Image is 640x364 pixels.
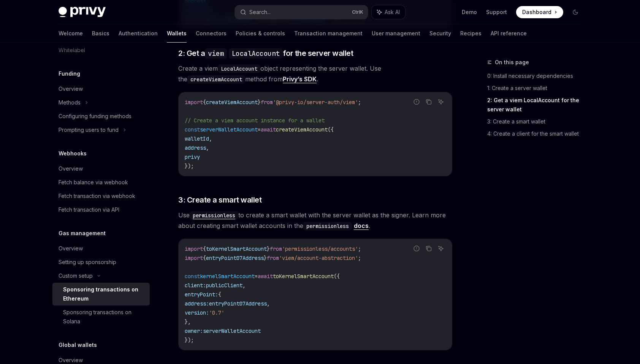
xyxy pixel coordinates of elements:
div: Sponsoring transactions on Ethereum [63,285,145,303]
a: Basics [92,24,109,43]
span: On this page [495,58,529,67]
span: }); [185,337,194,343]
a: Dashboard [516,6,563,18]
span: entryPoint: [185,291,218,298]
div: Custom setup [59,271,93,280]
div: Overview [59,244,83,253]
div: Setting up sponsorship [59,258,116,267]
div: Configuring funding methods [59,112,131,121]
div: Overview [59,164,83,173]
a: Security [429,24,451,43]
div: Fetch transaction via webhook [59,191,135,201]
span: , [267,300,270,307]
a: 0: Install necessary dependencies [487,70,588,82]
button: Report incorrect code [412,97,421,107]
span: ; [358,255,361,261]
span: address [185,144,206,151]
span: client: [185,282,206,289]
a: Sponsoring transactions on Ethereum [52,283,150,305]
a: Authentication [119,24,158,43]
a: Configuring funding methods [52,109,150,123]
span: , [209,135,212,142]
a: docs [354,222,369,230]
span: // Create a viem account instance for a wallet [185,117,325,124]
code: LocalAccount [229,48,283,59]
h5: Webhooks [59,149,87,158]
a: 2: Get a viem LocalAccount for the server wallet [487,94,588,116]
span: Use to create a smart wallet with the server wallet as the signer. Learn more about creating smar... [178,210,452,231]
a: Policies & controls [236,24,285,43]
button: Ask AI [436,97,446,107]
span: serverWalletAccount [200,126,258,133]
span: ({ [334,273,340,280]
span: serverWalletAccount [203,328,261,334]
span: version: [185,309,209,316]
span: } [267,245,270,252]
div: Overview [59,84,83,93]
span: const [185,273,200,280]
code: createViemAccount [187,75,245,84]
code: permissionless [190,211,238,220]
span: Ask AI [385,8,400,16]
button: Toggle dark mode [569,6,581,18]
span: }); [185,163,194,169]
button: Copy the contents from the code block [424,97,434,107]
span: from [267,255,279,261]
span: publicClient [206,282,242,289]
a: Connectors [196,24,227,43]
span: import [185,99,203,106]
span: await [258,273,273,280]
span: 'viem/account-abstraction' [279,255,358,261]
a: Overview [52,82,150,96]
span: Create a viem object representing the server wallet. Use the method from . [178,63,452,84]
span: ({ [328,126,334,133]
span: }, [185,318,191,325]
span: import [185,245,203,252]
span: owner: [185,328,203,334]
a: Fetch balance via webhook [52,176,150,189]
span: kernelSmartAccount [200,273,255,280]
span: 3: Create a smart wallet [178,195,261,205]
span: createViemAccount [276,126,328,133]
div: Methods [59,98,81,107]
a: Fetch transaction via webhook [52,189,150,203]
span: = [255,273,258,280]
img: dark logo [59,7,106,17]
span: { [203,245,206,252]
span: 2: Get a for the server wallet [178,48,353,59]
div: Fetch transaction via API [59,205,119,214]
a: permissionless [190,211,238,219]
span: const [185,126,200,133]
a: User management [372,24,420,43]
span: { [203,255,206,261]
span: toKernelSmartAccount [273,273,334,280]
span: address: [185,300,209,307]
a: Transaction management [294,24,363,43]
span: } [258,99,261,106]
span: { [218,291,221,298]
button: Ask AI [436,244,446,253]
span: entryPoint07Address [206,255,264,261]
span: import [185,255,203,261]
span: ; [358,245,361,252]
span: = [258,126,261,133]
a: 4: Create a client for the smart wallet [487,128,588,140]
button: Search...CtrlK [235,5,368,19]
a: Welcome [59,24,83,43]
span: Dashboard [522,8,551,16]
button: Report incorrect code [412,244,421,253]
a: API reference [491,24,527,43]
a: Overview [52,162,150,176]
a: Overview [52,242,150,255]
button: Copy the contents from the code block [424,244,434,253]
a: 1: Create a server wallet [487,82,588,94]
span: from [261,99,273,106]
span: '@privy-io/server-auth/viem' [273,99,358,106]
code: LocalAccount [218,65,260,73]
span: from [270,245,282,252]
span: } [264,255,267,261]
span: walletId [185,135,209,142]
span: entryPoint07Address [209,300,267,307]
a: Recipes [460,24,482,43]
div: Search... [249,8,271,17]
